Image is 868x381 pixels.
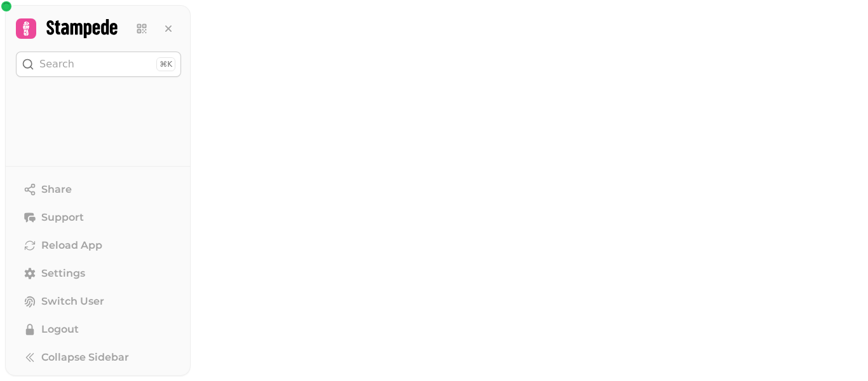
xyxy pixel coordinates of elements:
[16,345,181,370] button: Collapse Sidebar
[16,52,181,77] button: Search⌘K
[16,233,181,258] button: Reload App
[41,294,104,309] span: Switch User
[41,210,84,225] span: Support
[41,322,79,337] span: Logout
[39,57,74,72] p: Search
[16,289,181,314] button: Switch User
[41,182,72,197] span: Share
[156,57,175,71] div: ⌘K
[41,238,102,253] span: Reload App
[41,266,85,281] span: Settings
[16,177,181,202] button: Share
[16,261,181,286] a: Settings
[41,350,129,365] span: Collapse Sidebar
[16,205,181,230] button: Support
[16,317,181,342] button: Logout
